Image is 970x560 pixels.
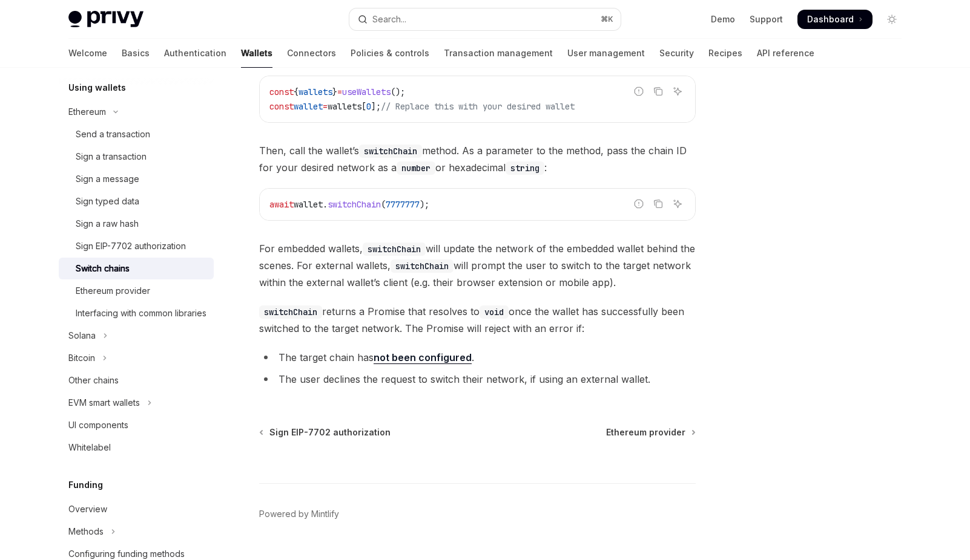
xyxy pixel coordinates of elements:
[269,199,294,210] span: await
[122,39,150,68] a: Basics
[59,498,214,520] a: Overview
[287,39,336,68] a: Connectors
[374,351,472,364] a: not been configured
[337,86,342,97] span: =
[76,172,139,186] div: Sign a message
[259,142,696,176] span: Then, call the wallet’s method. As a parameter to the method, pass the chain ID for your desired ...
[882,10,902,29] button: Toggle dark mode
[650,196,666,212] button: Copy the contents from the code block
[259,303,696,337] span: returns a Promise that resolves to once the wallet has successfully been switched to the target n...
[68,328,96,343] div: Solana
[670,196,685,212] button: Ask AI
[259,508,339,520] a: Powered by Mintlify
[59,302,214,324] a: Interfacing with common libraries
[371,101,381,112] span: ];
[480,305,509,319] code: void
[59,235,214,257] a: Sign EIP-7702 authorization
[68,80,126,95] h5: Using wallets
[359,145,422,158] code: switchChain
[59,213,214,235] a: Sign a raw hash
[76,217,139,231] div: Sign a raw hash
[659,39,694,68] a: Security
[351,39,429,68] a: Policies & controls
[328,199,381,210] span: switchChain
[381,101,575,112] span: // Replace this with your desired wallet
[76,261,130,276] div: Switch chains
[750,13,783,25] a: Support
[76,239,186,253] div: Sign EIP-7702 authorization
[76,194,139,209] div: Sign typed data
[76,284,150,298] div: Ethereum provider
[76,149,147,164] div: Sign a transaction
[59,370,214,391] a: Other chains
[68,11,144,28] img: light logo
[372,12,406,27] div: Search...
[164,39,226,68] a: Authentication
[59,190,214,212] a: Sign typed data
[606,426,695,438] a: Ethereum provider
[601,15,613,24] span: ⌘ K
[259,240,696,291] span: For embedded wallets, will update the network of the embedded wallet behind the scenes. For exter...
[59,101,214,123] button: Toggle Ethereum section
[444,39,553,68] a: Transaction management
[294,86,299,97] span: {
[68,524,104,539] div: Methods
[269,86,294,97] span: const
[420,199,429,210] span: );
[323,101,328,112] span: =
[59,392,214,414] button: Toggle EVM smart wallets section
[68,105,106,119] div: Ethereum
[59,521,214,542] button: Toggle Methods section
[259,349,696,366] li: The target chain has .
[631,83,647,99] button: Report incorrect code
[386,199,420,210] span: 7777777
[391,86,405,97] span: ();
[332,86,337,97] span: }
[59,437,214,458] a: Whitelabel
[259,305,322,319] code: switchChain
[59,146,214,168] a: Sign a transaction
[363,243,426,256] code: switchChain
[68,351,95,365] div: Bitcoin
[59,258,214,279] a: Switch chains
[68,418,128,432] div: UI components
[59,414,214,436] a: UI components
[269,101,294,112] span: const
[59,347,214,369] button: Toggle Bitcoin section
[260,426,391,438] a: Sign EIP-7702 authorization
[631,196,647,212] button: Report incorrect code
[506,161,544,175] code: string
[76,127,150,142] div: Send a transaction
[68,440,111,455] div: Whitelabel
[68,478,103,492] h5: Funding
[59,325,214,347] button: Toggle Solana section
[269,426,391,438] span: Sign EIP-7702 authorization
[299,86,332,97] span: wallets
[757,39,814,68] a: API reference
[381,199,386,210] span: (
[567,39,645,68] a: User management
[711,13,735,25] a: Demo
[650,83,666,99] button: Copy the contents from the code block
[708,39,742,68] a: Recipes
[366,101,371,112] span: 0
[76,306,206,321] div: Interfacing with common libraries
[59,280,214,302] a: Ethereum provider
[323,199,328,210] span: .
[68,396,140,410] div: EVM smart wallets
[241,39,272,68] a: Wallets
[328,101,361,112] span: wallets
[807,13,854,25] span: Dashboard
[68,373,119,388] div: Other chains
[68,502,107,516] div: Overview
[294,101,323,112] span: wallet
[670,83,685,99] button: Ask AI
[397,161,435,175] code: number
[59,123,214,145] a: Send a transaction
[59,168,214,190] a: Sign a message
[342,86,391,97] span: useWallets
[259,371,696,388] li: The user declines the request to switch their network, if using an external wallet.
[294,199,323,210] span: wallet
[361,101,366,112] span: [
[797,10,873,29] a: Dashboard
